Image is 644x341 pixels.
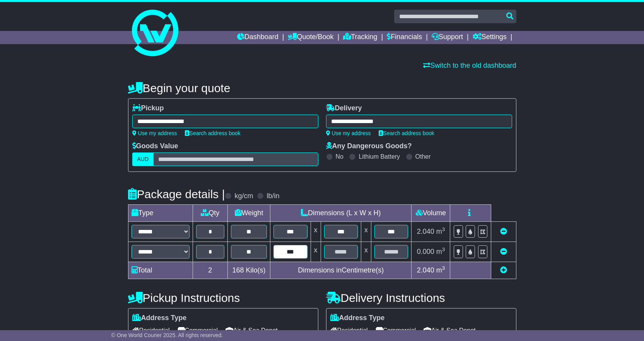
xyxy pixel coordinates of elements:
a: Tracking [343,31,377,44]
a: Support [432,31,463,44]
a: Switch to the old dashboard [423,62,516,69]
span: Air & Sea Depot [424,324,476,336]
label: lb/in [266,192,279,200]
td: x [311,222,321,242]
td: Volume [412,205,450,222]
span: 0.000 [417,248,434,255]
label: Delivery [326,104,362,113]
a: Remove this item [500,228,507,235]
span: Commercial [376,324,416,336]
a: Dashboard [237,31,278,44]
label: Lithium Battery [359,153,400,160]
label: Other [415,153,431,160]
label: Goods Value [132,142,178,151]
h4: Begin your quote [128,82,516,94]
td: 2 [193,262,228,279]
a: Use my address [132,130,177,136]
label: kg/cm [234,192,253,200]
label: Pickup [132,104,164,113]
label: Address Type [132,314,187,322]
td: Kilo(s) [228,262,270,279]
a: Financials [387,31,422,44]
a: Search address book [379,130,434,136]
td: x [311,242,321,262]
h4: Package details | [128,188,225,200]
td: Type [128,205,193,222]
td: Total [128,262,193,279]
a: Settings [473,31,507,44]
h4: Pickup Instructions [128,291,318,304]
span: Air & Sea Depot [225,324,278,336]
span: Residential [132,324,170,336]
label: Any Dangerous Goods? [326,142,412,151]
td: Weight [228,205,270,222]
a: Add new item [500,266,507,274]
a: Search address book [185,130,241,136]
td: Qty [193,205,228,222]
label: No [336,153,343,160]
label: AUD [132,153,154,166]
span: m [436,228,445,235]
span: 168 [232,266,244,274]
sup: 3 [442,247,445,252]
span: m [436,266,445,274]
span: 2.040 [417,266,434,274]
a: Use my address [326,130,371,136]
span: © One World Courier 2025. All rights reserved. [111,332,223,338]
td: Dimensions in Centimetre(s) [270,262,412,279]
sup: 3 [442,265,445,271]
span: Residential [330,324,368,336]
label: Address Type [330,314,385,322]
span: 2.040 [417,228,434,235]
sup: 3 [442,226,445,232]
span: Commercial [178,324,218,336]
a: Quote/Book [288,31,333,44]
span: m [436,248,445,255]
a: Remove this item [500,248,507,255]
td: Dimensions (L x W x H) [270,205,412,222]
td: x [361,242,371,262]
td: x [361,222,371,242]
h4: Delivery Instructions [326,291,516,304]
